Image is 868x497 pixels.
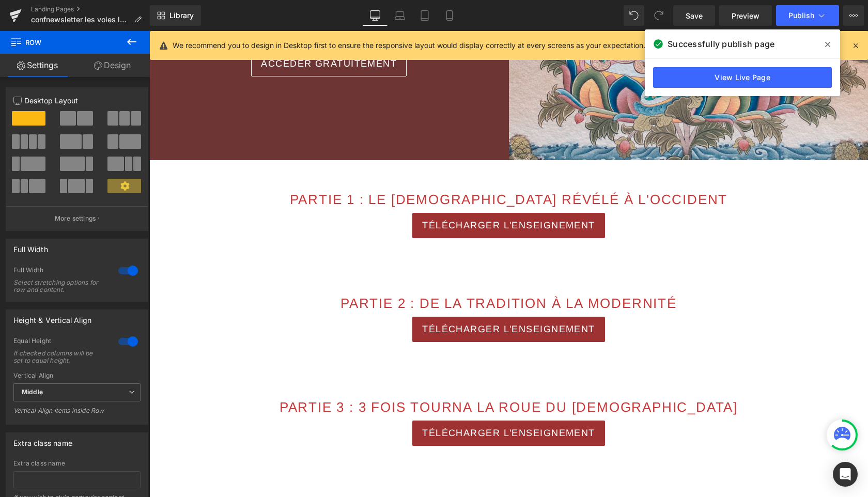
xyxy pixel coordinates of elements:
span: Preview [732,10,760,21]
a: View Live Page [653,67,832,88]
a: Desktop [363,5,388,26]
button: Undo [624,5,644,26]
span: PARTIE 1 : Le [DEMOGRAPHIC_DATA] révélé à l'occident [141,161,579,176]
div: Select stretching options for row and content. [13,279,106,293]
a: Design [75,54,150,77]
span: Row [10,31,114,54]
a: TÉLÉCHARGER L'ENSEIGNEMENT [263,390,455,415]
a: Landing Pages [31,5,150,13]
span: PARTIE 2 : de la tradition à la modernité [191,265,528,280]
span: ACCÉDER GRATUITEMENT [112,26,247,40]
span: Successfully publish page [668,38,774,50]
a: Preview [719,5,772,26]
a: New Library [150,5,201,26]
b: Middle [22,388,43,396]
a: TÉLÉCHARGER L'ENSEIGNEMENT [263,182,455,207]
a: Tablet [412,5,437,26]
span: TÉLÉCHARGER L'ENSEIGNEMENT [273,395,445,409]
div: Extra class name [13,433,72,447]
div: Equal Height [13,337,108,348]
div: Open Intercom Messenger [833,462,858,487]
span: TÉLÉCHARGER L'ENSEIGNEMENT [273,188,445,201]
div: Height & Vertical Align [13,310,91,324]
button: Redo [648,5,669,26]
p: More settings [55,214,96,223]
a: ACCÉDER GRATUITEMENT [102,20,257,45]
a: TÉLÉCHARGER L'ENSEIGNEMENT [263,286,455,311]
span: PARTIE 3 : 3 fois tourna la roue du [DEMOGRAPHIC_DATA] [130,368,588,384]
p: We recommend you to design in Desktop first to ensure the responsive layout would display correct... [173,40,645,51]
span: Library [169,11,194,20]
a: Laptop [388,5,412,26]
div: Vertical Align [13,372,141,379]
div: Extra class name [13,460,141,467]
button: Publish [776,5,839,26]
span: TÉLÉCHARGER L'ENSEIGNEMENT [273,291,445,305]
span: Save [686,10,703,21]
a: Mobile [437,5,462,26]
button: More settings [6,206,148,230]
button: More [843,5,864,26]
p: Desktop Layout [13,95,141,106]
div: Full Width [13,239,48,254]
div: Vertical Align items inside Row [13,407,141,422]
div: If checked columns will be set to equal height. [13,350,106,364]
span: confnewsletter les voies lumineuses de l eveil [31,15,130,24]
div: Full Width [13,266,108,277]
span: Publish [788,11,814,20]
